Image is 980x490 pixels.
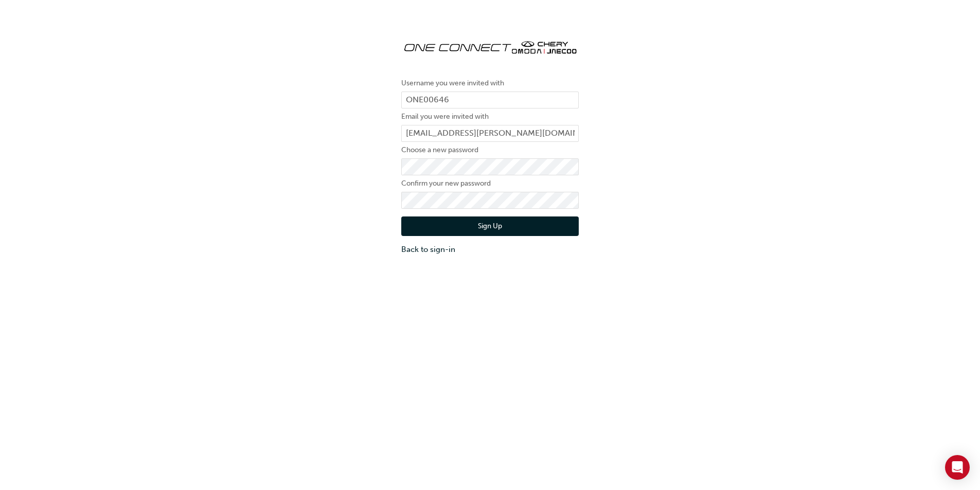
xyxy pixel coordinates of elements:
a: Back to sign-in [401,244,579,256]
input: Username [401,92,579,109]
button: Sign Up [401,216,579,236]
div: Open Intercom Messenger [945,455,970,480]
img: oneconnect [401,31,579,62]
label: Choose a new password [401,144,579,156]
label: Confirm your new password [401,177,579,190]
label: Username you were invited with [401,77,579,89]
label: Email you were invited with [401,111,579,123]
